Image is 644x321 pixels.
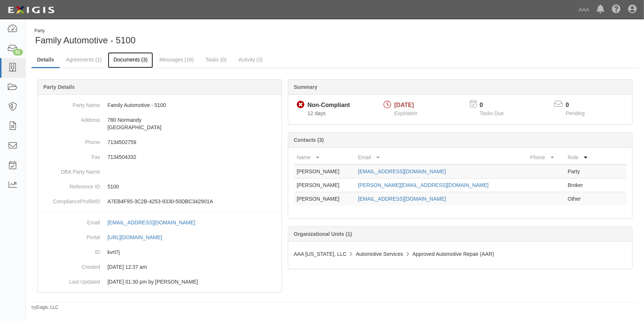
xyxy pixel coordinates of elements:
[41,98,279,113] dd: Family Automotive - 5100
[41,135,279,150] dd: 7134502759
[41,113,279,135] dd: 780 Normandy [GEOGRAPHIC_DATA]
[308,110,326,116] span: Since 09/13/2025
[41,260,279,274] dd: 03/10/2023 12:37 am
[294,137,324,143] b: Contacts (3)
[565,192,597,206] td: Other
[41,164,100,175] dt: DBA Party Name
[527,151,565,164] th: Phone
[294,151,355,164] th: Name
[13,49,23,56] div: 61
[107,198,279,205] p: A7EB4F95-3C2B-4253-9330-50DBC342901A
[294,192,355,206] td: [PERSON_NAME]
[41,113,100,124] dt: Address
[41,150,100,161] dt: Fax
[41,194,100,205] dt: ComplianceProfileID
[297,101,305,109] i: Non-Compliant
[41,274,100,285] dt: Last Updated
[60,52,107,67] a: Agreements (1)
[107,234,170,240] a: [URL][DOMAIN_NAME]
[6,3,57,17] img: logo-5460c22ac91f19d4615b14bd174203de0afe785f0fc80cf4dbbc73dc1793850b.png
[34,28,136,34] div: Party
[358,182,488,188] a: [PERSON_NAME][EMAIL_ADDRESS][DOMAIN_NAME]
[566,110,585,116] span: Pending
[294,231,352,237] b: Organizational Units (1)
[41,179,100,190] dt: Reference ID
[31,304,59,311] small: by
[36,305,59,310] a: Exigis, LLC
[479,101,513,110] p: 0
[394,102,414,108] span: [DATE]
[107,183,279,190] p: 5100
[41,98,100,109] dt: Party Name
[108,52,153,68] a: Documents (3)
[200,52,232,67] a: Tasks (0)
[154,52,199,67] a: Messages (16)
[41,215,100,226] dt: Email
[612,5,621,14] i: Help Center - Complianz
[31,28,329,47] div: Family Automotive - 5100
[41,135,100,146] dt: Phone
[107,219,195,226] div: [EMAIL_ADDRESS][DOMAIN_NAME]
[355,151,527,164] th: Email
[565,178,597,192] td: Broker
[479,110,504,116] span: Tasks Due
[412,251,494,257] span: Approved Automotive Repair (AAR)
[294,84,318,90] b: Summary
[566,101,594,110] p: 0
[358,168,446,174] a: [EMAIL_ADDRESS][DOMAIN_NAME]
[394,110,417,116] span: Expiration
[41,274,279,289] dd: 02/09/2024 01:30 pm by Samantha Molina
[41,150,279,164] dd: 7134504332
[358,196,446,202] a: [EMAIL_ADDRESS][DOMAIN_NAME]
[294,164,355,178] td: [PERSON_NAME]
[294,251,347,257] span: AAA [US_STATE], LLC
[233,52,268,67] a: Activity (3)
[565,151,597,164] th: Role
[294,178,355,192] td: [PERSON_NAME]
[41,245,279,260] dd: kvrt7j
[35,35,136,45] span: Family Automotive - 5100
[575,2,593,17] a: AAA
[308,101,350,110] div: Non-Compliant
[41,245,100,256] dt: ID
[565,164,597,178] td: Party
[31,52,60,68] a: Details
[41,230,100,241] dt: Portal
[107,220,203,225] a: [EMAIL_ADDRESS][DOMAIN_NAME]
[41,260,100,271] dt: Created
[356,251,404,257] span: Automotive Services
[43,84,75,90] b: Party Details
